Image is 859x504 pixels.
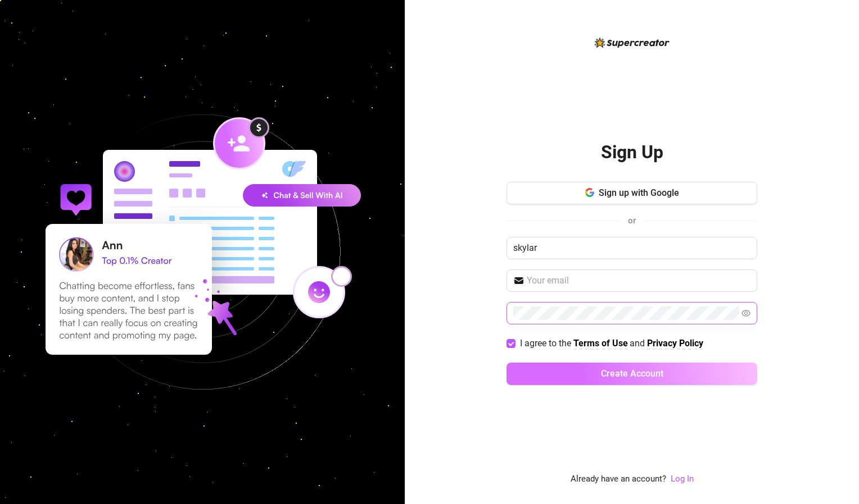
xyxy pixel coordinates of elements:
[630,338,647,349] span: and
[527,274,751,287] input: Your email
[8,58,397,446] img: signup-background-D0MIrEPF.svg
[573,338,628,350] a: Terms of Use
[520,338,573,349] span: I agree to the
[599,187,679,198] span: Sign up with Google
[573,338,628,349] strong: Terms of Use
[647,338,703,350] a: Privacy Policy
[595,38,670,48] img: logo-BBDzfeDw.svg
[671,473,694,486] a: Log In
[507,237,757,259] input: Enter your Name
[647,338,703,349] strong: Privacy Policy
[507,182,757,204] button: Sign up with Google
[628,216,636,226] span: or
[571,473,666,486] span: Already have an account?
[507,363,757,385] button: Create Account
[742,309,751,318] span: eye
[601,141,663,164] h2: Sign Up
[601,368,663,379] span: Create Account
[671,474,694,484] a: Log In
